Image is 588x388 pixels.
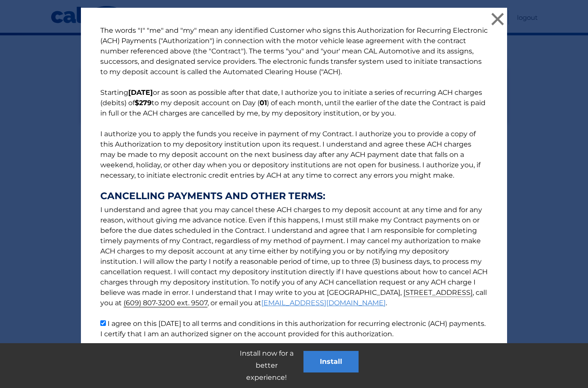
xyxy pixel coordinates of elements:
[128,88,153,97] b: [DATE]
[261,299,386,307] a: [EMAIL_ADDRESS][DOMAIN_NAME]
[229,347,303,384] p: Install now for a better experience!
[303,351,359,372] button: Install
[100,191,488,201] strong: CANCELLING PAYMENTS AND OTHER TERMS:
[100,319,486,338] label: I agree on this [DATE] to all terms and conditions in this authorization for recurring electronic...
[92,25,496,339] p: The words "I" "me" and "my" mean any identified Customer who signs this Authorization for Recurri...
[135,99,152,107] b: $279
[260,99,267,107] b: 01
[489,10,506,28] button: ×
